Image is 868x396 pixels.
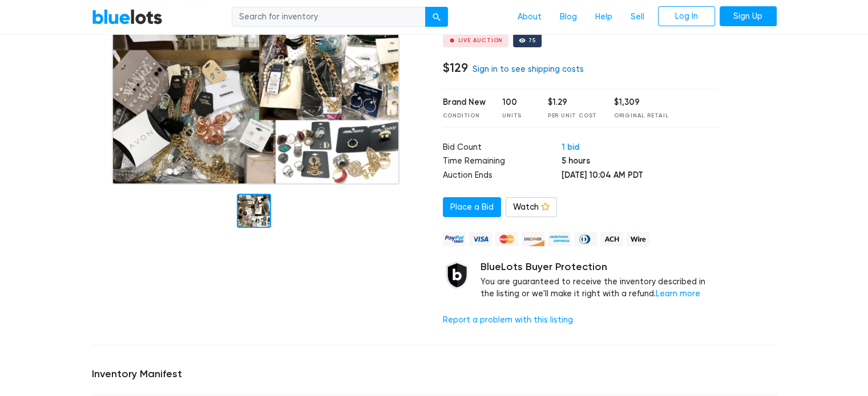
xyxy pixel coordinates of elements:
[443,169,562,183] td: Auction Ends
[502,112,531,120] div: Units
[614,112,669,120] div: Original Retail
[473,64,584,74] a: Sign in to see shipping costs
[443,141,562,156] td: Bid Count
[656,289,700,299] a: Learn more
[658,6,715,27] a: Log In
[562,169,718,183] td: [DATE] 10:04 AM PDT
[495,232,518,246] img: mastercard-42073d1d8d11d6635de4c079ffdb20a4f30a903dc55d1612383a1b395dd17f39.png
[720,6,777,27] a: Sign Up
[627,232,649,246] img: wire-908396882fe19aaaffefbd8e17b12f2f29708bd78693273c0e28e3a24408487f.png
[443,232,466,246] img: paypal_credit-80455e56f6e1299e8d57f40c0dcee7b8cd4ae79b9eccbfc37e2480457ba36de9.png
[443,155,562,169] td: Time Remaining
[548,112,597,120] div: Per Unit Cost
[614,96,669,109] div: $1,309
[92,9,163,25] a: BlueLots
[443,60,468,75] h4: $129
[443,315,573,325] a: Report a problem with this listing
[481,261,718,300] div: You are guaranteed to receive the inventory described in the listing or we'll make it right with ...
[548,96,597,109] div: $1.29
[574,232,597,246] img: diners_club-c48f30131b33b1bb0e5d0e2dbd43a8bea4cb12cb2961413e2f4250e06c020426.png
[443,261,471,289] img: buyer_protection_shield-3b65640a83011c7d3ede35a8e5a80bfdfaa6a97447f0071c1475b91a4b0b3d01.png
[621,6,653,28] a: Sell
[443,96,486,109] div: Brand New
[551,6,586,28] a: Blog
[522,232,544,246] img: discover-82be18ecfda2d062aad2762c1ca80e2d36a4073d45c9e0ffae68cd515fbd3d32.png
[443,197,501,218] a: Place a Bid
[562,155,718,169] td: 5 hours
[458,38,503,43] div: Live Auction
[232,7,426,27] input: Search for inventory
[548,232,571,246] img: american_express-ae2a9f97a040b4b41f6397f7637041a5861d5f99d0716c09922aba4e24c8547d.png
[506,197,557,218] a: Watch
[469,232,492,246] img: visa-79caf175f036a155110d1892330093d4c38f53c55c9ec9e2c3a54a56571784bb.png
[443,112,486,120] div: Condition
[586,6,621,28] a: Help
[508,6,551,28] a: About
[562,142,579,152] a: 1 bid
[481,261,718,273] h5: BlueLots Buyer Protection
[502,96,531,109] div: 100
[528,38,536,43] div: 75
[92,368,777,381] h5: Inventory Manifest
[600,232,623,246] img: ach-b7992fed28a4f97f893c574229be66187b9afb3f1a8d16a4691d3d3140a8ab00.png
